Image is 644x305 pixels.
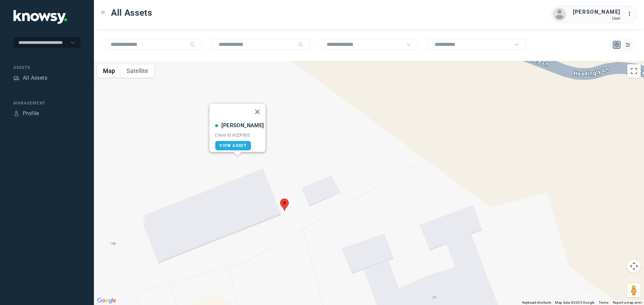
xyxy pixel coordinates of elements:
img: avatar.png [553,8,566,21]
div: : [627,10,635,18]
a: Terms (opens in new tab) [599,301,609,304]
button: Map camera controls [627,259,641,273]
div: List [625,42,631,48]
div: Map [614,42,620,48]
div: Search [190,42,195,47]
a: ProfileProfile [13,109,39,118]
button: Show satellite imagery [121,64,154,78]
div: Assets [13,75,19,81]
span: Map data ©2025 Google [555,301,594,304]
button: Toggle fullscreen view [627,64,641,78]
button: Drag Pegman onto the map to open Street View [627,284,641,297]
div: Search [298,42,303,47]
div: Toggle Menu [101,10,106,15]
span: All Assets [111,7,152,19]
button: Close [250,104,266,120]
div: Assets [13,65,80,71]
div: Management [13,100,80,106]
a: Open this area in Google Maps (opens a new window) [96,296,118,305]
div: Profile [13,110,19,117]
div: Client ID #QZP805 [215,133,264,138]
img: Google [96,296,118,305]
div: User [573,16,621,21]
div: [PERSON_NAME] [221,122,264,130]
img: Application Logo [13,10,67,24]
span: View Asset [219,143,247,148]
tspan: ... [628,11,634,16]
div: All Assets [23,74,47,82]
button: Keyboard shortcuts [522,300,551,305]
div: [PERSON_NAME] [573,8,621,16]
a: Report a map error [613,301,642,304]
a: View Asset [215,141,251,150]
div: Profile [23,109,39,118]
div: : [627,10,635,19]
button: Show street map [97,64,121,78]
a: AssetsAll Assets [13,74,47,82]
